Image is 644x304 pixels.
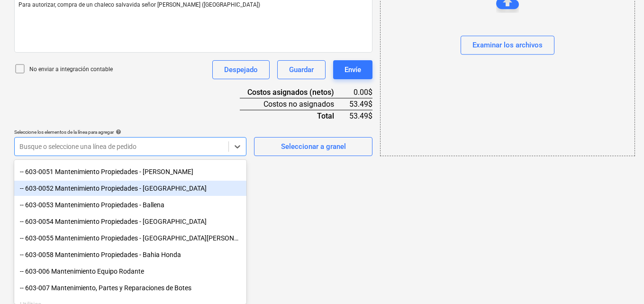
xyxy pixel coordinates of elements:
span: Para autorizar, compra de un chaleco salvavida señor [PERSON_NAME] ([GEOGRAPHIC_DATA]) [18,1,260,8]
div: -- 603-0052 Mantenimiento Propiedades - [GEOGRAPHIC_DATA] [14,181,246,196]
div: Seleccione los elementos de la línea para agregar [14,129,246,135]
div: Envíe [345,64,361,76]
div: -- 603-0053 Mantenimiento Propiedades - Ballena [14,197,246,212]
div: -- 603-0055 Mantenimiento Propiedades - San Lorenzo [14,230,246,246]
div: 53.49$ [349,110,372,121]
div: -- 603-0054 Mantenimiento Propiedades - [GEOGRAPHIC_DATA] [14,214,246,229]
div: -- 603-0051 Mantenimiento Propiedades - [PERSON_NAME] [14,164,246,179]
p: No enviar a integración contable [29,65,113,74]
div: Examinar los archivos [472,39,543,52]
div: Total [240,110,349,121]
div: Despejado [224,64,258,76]
button: Guardar [277,60,326,79]
div: -- 603-007 Mantenimiento, Partes y Reparaciones de Botes [14,280,246,295]
div: Seleccionar a granel [281,140,346,153]
div: -- 603-0055 Mantenimiento Propiedades - [GEOGRAPHIC_DATA][PERSON_NAME] [14,230,246,246]
button: Seleccionar a granel [254,137,372,156]
div: Widget de chat [597,258,644,304]
div: -- 603-006 Mantenimiento Equipo Rodante [14,264,246,279]
div: 53.49$ [349,98,372,110]
button: Examinar los archivos [461,36,554,55]
div: -- 603-0058 Mantenimiento Propiedades - Bahia Honda [14,247,246,262]
div: -- 603-0051 Mantenimiento Propiedades - Catalina [14,164,246,179]
div: 0.00$ [349,87,372,98]
div: Costos no asignados [240,98,349,110]
button: Despejado [212,60,270,79]
iframe: Chat Widget [597,258,644,304]
div: Costos asignados (netos) [240,87,349,98]
button: Envíe [333,60,372,79]
div: -- 603-0052 Mantenimiento Propiedades - Morro Negrito [14,181,246,196]
div: Guardar [289,64,314,76]
span: help [114,129,121,135]
div: -- 603-0054 Mantenimiento Propiedades - Punta Brava [14,214,246,229]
